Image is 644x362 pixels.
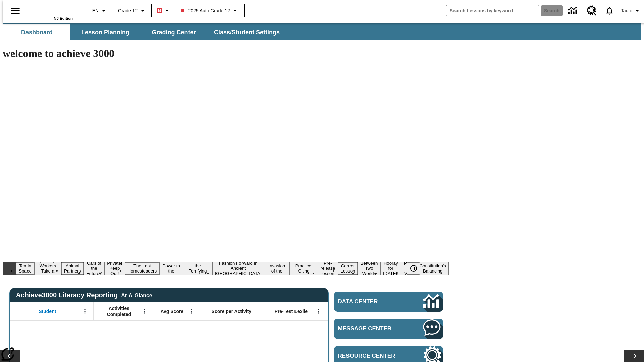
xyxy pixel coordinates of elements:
[358,260,380,277] button: Slide 14 Between Two Worlds
[97,305,141,317] span: Activities Completed
[39,308,56,314] span: Student
[621,7,632,14] span: Tauto
[125,262,160,275] button: Slide 6 The Last Homesteaders
[334,319,443,339] a: Message Center
[159,257,183,280] button: Slide 7 Solar Power to the People
[121,291,152,299] div: At-A-Glance
[314,306,324,316] button: Open Menu
[139,306,149,316] button: Open Menu
[212,260,264,277] button: Slide 9 Fashion Forward in Ancient Rome
[564,2,583,20] a: Data Center
[29,3,73,16] a: Home
[92,7,99,14] span: EN
[624,350,644,362] button: Lesson carousel, Next
[29,2,73,20] div: Home
[380,260,401,277] button: Slide 15 Hooray for Constitution Day!
[275,308,308,314] span: Pre-Test Lexile
[318,260,338,277] button: Slide 12 Pre-release lesson
[152,28,196,36] span: Grading Center
[618,5,644,17] button: Profile/Settings
[34,257,61,280] button: Slide 2 Labor Day: Workers Take a Stand
[160,308,183,314] span: Avg Score
[118,7,138,14] span: Grade 12
[154,5,174,17] button: Boost Class color is red. Change class color
[181,7,230,14] span: 2025 Auto Grade 12
[16,262,34,275] button: Slide 1 Tea in Space
[115,5,149,17] button: Grade: Grade 12, Select a grade
[407,262,427,275] div: Pause
[3,24,286,40] div: SubNavbar
[72,24,139,40] button: Lesson Planning
[401,260,417,277] button: Slide 16 Point of View
[61,262,84,275] button: Slide 3 Animal Partners
[54,16,73,20] span: NJ Edition
[80,306,90,316] button: Open Menu
[407,262,420,275] button: Pause
[3,47,449,60] h1: welcome to achieve 3000
[178,5,241,17] button: Class: 2025 Auto Grade 12, Select your class
[104,260,125,277] button: Slide 5 Private! Keep Out!
[338,325,403,332] span: Message Center
[158,6,161,15] span: B
[583,2,601,20] a: Resource Center, Will open in new tab
[212,308,252,314] span: Score per Activity
[186,306,196,316] button: Open Menu
[21,28,53,36] span: Dashboard
[84,260,104,277] button: Slide 4 Cars of the Future?
[334,292,443,312] a: Data Center
[183,257,212,280] button: Slide 8 Attack of the Terrifying Tomatoes
[16,291,152,299] span: Achieve3000 Literacy Reporting
[5,1,25,21] button: Open side menu
[417,257,449,280] button: Slide 17 The Constitution's Balancing Act
[209,24,285,40] button: Class/Student Settings
[3,23,641,40] div: SubNavbar
[264,257,289,280] button: Slide 10 The Invasion of the Free CD
[81,28,129,36] span: Lesson Planning
[338,298,401,305] span: Data Center
[140,24,207,40] button: Grading Center
[446,5,539,16] input: search field
[289,257,318,280] button: Slide 11 Mixed Practice: Citing Evidence
[338,262,358,275] button: Slide 13 Career Lesson
[89,5,111,17] button: Language: EN, Select a language
[3,24,70,40] button: Dashboard
[214,28,280,36] span: Class/Student Settings
[601,2,618,19] a: Notifications
[338,353,403,359] span: Resource Center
